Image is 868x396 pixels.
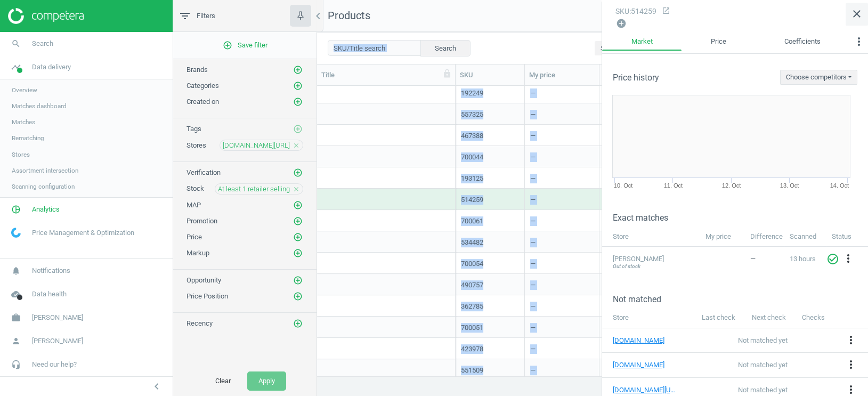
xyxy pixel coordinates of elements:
span: Verification [186,168,221,176]
button: Search [420,40,470,56]
a: [DOMAIN_NAME][URL] [613,385,677,395]
th: Scanned [784,227,826,247]
span: Filters [197,11,215,21]
div: 700054 [461,259,519,269]
button: add_circle_outline [293,275,303,286]
div: Title [321,70,451,80]
tspan: 13. Oct [780,182,799,189]
span: Notifications [32,266,70,276]
i: add_circle_outline [223,41,232,50]
span: Data health [32,289,67,299]
span: [PERSON_NAME] [613,254,666,264]
tspan: 11. Oct [664,182,683,189]
div: 193125 [461,174,519,183]
button: Clear [204,371,242,391]
div: 700061 [461,216,519,226]
h3: Exact matches [613,213,868,223]
i: open_in_new [662,6,670,15]
div: — [530,152,536,166]
tspan: 12. Oct [722,182,741,189]
i: close [293,142,300,149]
div: SKU [460,70,520,80]
span: Stores [186,141,206,149]
i: check_circle_outline [826,253,839,265]
div: 362785 [461,302,519,311]
a: Coefficients [756,33,850,51]
span: Matches [12,118,35,126]
div: — [530,344,536,358]
button: add_circle_outline [293,291,303,302]
i: more_vert [845,383,857,396]
button: add_circle_outline [293,167,303,178]
div: — [530,302,536,315]
div: 192249 [461,88,519,98]
span: Analytics [32,205,60,214]
span: Out of stock [613,263,640,270]
div: — [750,254,779,264]
th: Store [602,308,693,328]
span: Price [186,233,202,241]
i: add_circle_outline [293,276,303,285]
td: Not matched yet [693,353,832,378]
span: Scanning configuration [12,182,75,191]
i: headset_mic [6,354,26,375]
div: 423978 [461,344,519,354]
img: ajHJNr6hYgQAAAAASUVORK5CYII= [8,8,84,24]
div: — [530,238,536,251]
i: add_circle_outline [293,232,303,242]
div: — [530,110,536,123]
button: Select all on page (200) [595,41,677,56]
i: add_circle_outline [293,97,303,107]
span: Assortment intersection [12,166,78,175]
button: add_circle_outline [293,216,303,227]
span: Tags [186,125,201,133]
div: — [530,174,536,187]
i: chevron_left [312,10,325,22]
div: 700044 [461,152,519,162]
span: Price Management & Optimization [32,228,134,238]
th: My price [700,227,745,247]
div: — [530,195,536,208]
div: 557325 [461,110,519,119]
th: Difference [745,227,784,247]
span: At least 1 retailer selling [218,184,290,194]
button: add_circle_outline [293,248,303,258]
span: Search [32,39,53,49]
button: add_circle [615,18,627,30]
span: [DOMAIN_NAME][URL] [223,141,290,150]
button: add_circle_outline [293,80,303,91]
h3: Not matched [613,294,868,304]
i: close [293,185,300,193]
button: more_vert [842,252,855,266]
i: add_circle [616,18,627,29]
i: notifications [6,261,26,281]
i: add_circle_outline [293,200,303,210]
button: add_circle_outline [293,96,303,107]
span: [PERSON_NAME] [32,313,83,322]
input: SKU/Title search [328,40,421,56]
td: Not matched yet [693,328,832,353]
div: grid [317,86,868,377]
div: My price [529,70,595,80]
span: sku [615,7,629,15]
i: timeline [6,57,26,77]
i: person [6,331,26,351]
div: — [530,88,536,102]
button: add_circle_outlineSave filter [173,35,317,56]
span: Categories [186,82,219,90]
span: Stores [12,150,30,159]
button: Apply [247,371,286,391]
img: wGWNvw8QSZomAAAAABJRU5ErkJggg== [11,228,21,238]
span: Overview [12,86,37,94]
i: cloud_done [6,284,26,304]
i: more_vert [853,35,865,48]
div: — [530,323,536,336]
button: more_vert [845,358,857,372]
span: Matches dashboard [12,102,67,110]
i: add_circle_outline [293,292,303,301]
span: Created on [186,98,219,106]
span: MAP [186,201,201,209]
div: — [530,259,536,272]
span: Brands [186,66,208,74]
i: add_circle_outline [293,124,303,134]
